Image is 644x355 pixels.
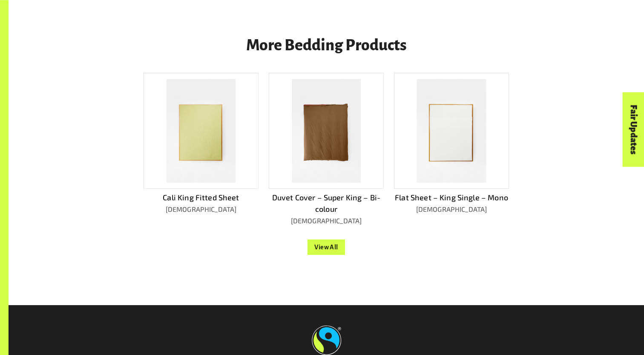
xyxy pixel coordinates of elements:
[394,192,509,203] p: Flat Sheet – King Single – Mono
[144,73,259,215] a: Cali King Fitted Sheet[DEMOGRAPHIC_DATA]
[308,240,345,255] button: View All
[144,204,259,214] p: [DEMOGRAPHIC_DATA]
[81,37,572,54] h3: More Bedding Products
[308,242,345,250] a: View All
[269,73,384,226] a: Duvet Cover – Super King – Bi-colour[DEMOGRAPHIC_DATA]
[269,216,384,226] p: [DEMOGRAPHIC_DATA]
[394,204,509,214] p: [DEMOGRAPHIC_DATA]
[394,73,509,215] a: Flat Sheet – King Single – Mono[DEMOGRAPHIC_DATA]
[144,192,259,203] p: Cali King Fitted Sheet
[269,192,384,215] p: Duvet Cover – Super King – Bi-colour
